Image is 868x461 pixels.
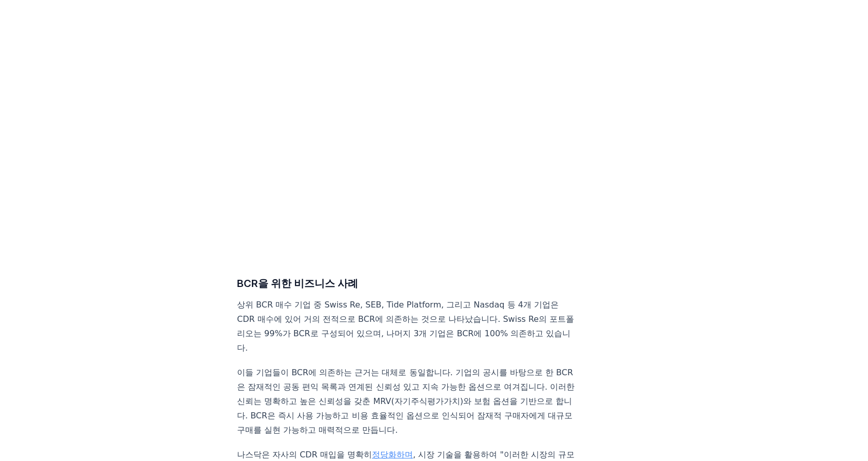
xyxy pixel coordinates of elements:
iframe: 테이블 [237,11,577,259]
font: 이들 기업들이 BCR에 의존하는 근거는 대체로 동일합니다. 기업의 공시를 바탕으로 한 BCR은 잠재적인 공동 편익 목록과 연계된 신뢰성 있고 지속 가능한 옵션으로 여겨집니다.... [237,368,575,435]
font: BCR을 위한 비즈니스 사례 [237,277,358,290]
a: 정당화하며 [372,450,413,459]
font: 나스닥은 자사의 CDR 매입을 명확히 [237,450,372,459]
font: 상위 BCR 매수 기업 중 Swiss Re, SEB, Tide Platform, 그리고 Nasdaq 등 4개 기업은 CDR 매수에 있어 거의 전적으로 BCR에 의존하는 것으로... [237,300,574,353]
